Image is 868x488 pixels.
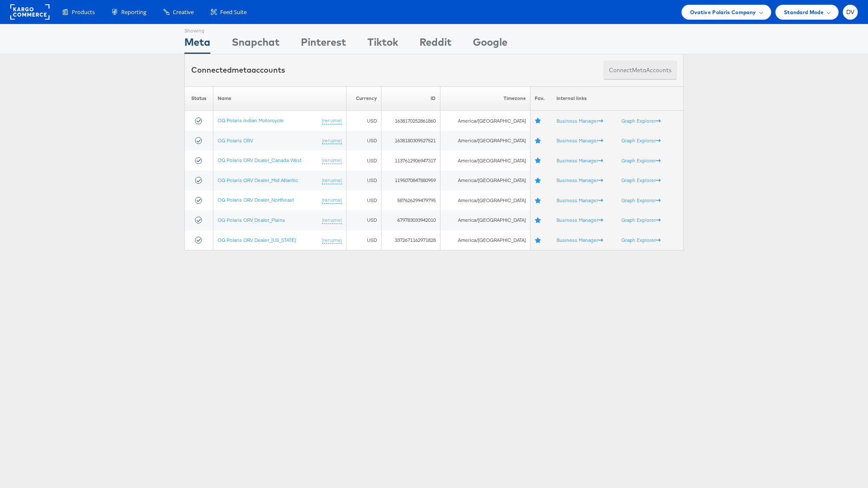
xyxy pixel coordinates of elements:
[556,137,603,144] a: Business Manager
[440,171,530,191] td: America/[GEOGRAPHIC_DATA]
[632,66,646,74] span: meta
[218,217,285,223] a: OG Polaris ORV Dealer_Plains
[72,8,95,16] span: Products
[381,171,440,191] td: 1195070847880959
[440,111,530,131] td: America/[GEOGRAPHIC_DATA]
[184,35,210,54] div: Meta
[440,230,530,250] td: America/[GEOGRAPHIC_DATA]
[381,150,440,171] td: 1137612906947317
[184,24,210,35] div: Showing
[621,217,661,223] a: Graph Explorer
[191,65,285,76] div: Connected accounts
[690,8,756,17] span: Ovative Polaris Company
[621,197,661,203] a: Graph Explorer
[322,157,342,164] a: (rename)
[440,131,530,151] td: America/[GEOGRAPHIC_DATA]
[218,197,294,203] a: OG Polaris ORV Dealer_Northeast
[322,217,342,224] a: (rename)
[220,8,247,16] span: Feed Suite
[218,137,253,144] a: OG Polaris ORV
[556,217,603,223] a: Business Manager
[346,171,381,191] td: USD
[322,117,342,124] a: (rename)
[621,137,661,144] a: Graph Explorer
[381,210,440,230] td: 679783033942010
[556,237,603,243] a: Business Manager
[301,35,346,54] div: Pinterest
[322,137,342,144] a: (rename)
[556,177,603,183] a: Business Manager
[621,177,661,183] a: Graph Explorer
[346,131,381,151] td: USD
[218,237,296,243] a: OG Polaris ORV Dealer_[US_STATE]
[173,8,194,16] span: Creative
[784,8,824,17] span: Standard Mode
[346,86,381,111] th: Currency
[218,157,302,163] a: OG Polaris ORV Dealer_Canada West
[218,117,284,123] a: OG Polaris Indian Motorcycle
[346,150,381,171] td: USD
[218,177,298,183] a: OG Polaris ORV Dealer_Mid Atlantic
[322,237,342,244] a: (rename)
[381,86,440,111] th: ID
[346,210,381,230] td: USD
[346,191,381,211] td: USD
[346,230,381,250] td: USD
[473,35,507,54] div: Google
[381,230,440,250] td: 3372671162971828
[603,61,677,80] button: ConnectmetaAccounts
[381,191,440,211] td: 587626299479795
[556,157,603,164] a: Business Manager
[346,111,381,131] td: USD
[322,197,342,204] a: (rename)
[232,65,251,75] span: meta
[621,237,661,243] a: Graph Explorer
[213,86,347,111] th: Name
[367,35,398,54] div: Tiktok
[381,131,440,151] td: 1638180309527521
[419,35,451,54] div: Reddit
[232,35,280,54] div: Snapchat
[440,210,530,230] td: America/[GEOGRAPHIC_DATA]
[322,177,342,184] a: (rename)
[440,86,530,111] th: Timezone
[621,118,661,124] a: Graph Explorer
[846,9,855,15] span: DV
[381,111,440,131] td: 1638170252861860
[556,118,603,124] a: Business Manager
[621,157,661,164] a: Graph Explorer
[440,150,530,171] td: America/[GEOGRAPHIC_DATA]
[440,191,530,211] td: America/[GEOGRAPHIC_DATA]
[185,86,213,111] th: Status
[121,8,146,16] span: Reporting
[556,197,603,203] a: Business Manager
